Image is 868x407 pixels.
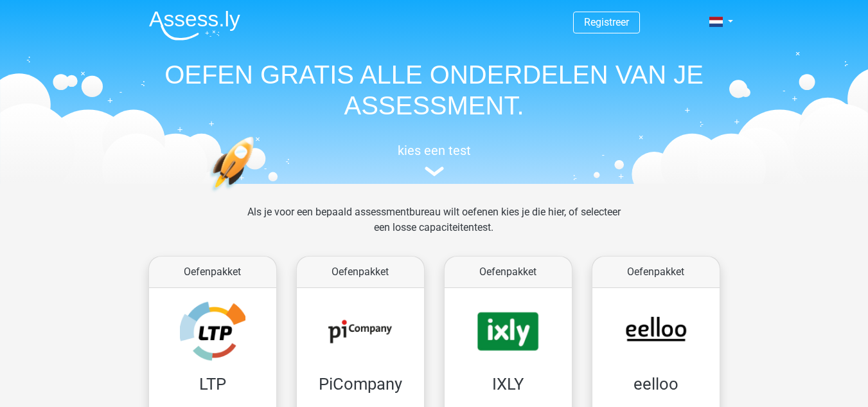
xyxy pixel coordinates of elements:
h5: kies een test [139,143,730,158]
div: Als je voor een bepaald assessmentbureau wilt oefenen kies je die hier, of selecteer een losse ca... [237,204,631,251]
h1: OEFEN GRATIS ALLE ONDERDELEN VAN JE ASSESSMENT. [139,59,730,121]
img: oefenen [209,136,304,253]
img: assessment [425,167,444,176]
img: Assessly [149,10,240,41]
a: kies een test [139,143,730,177]
a: Registreer [584,16,629,28]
